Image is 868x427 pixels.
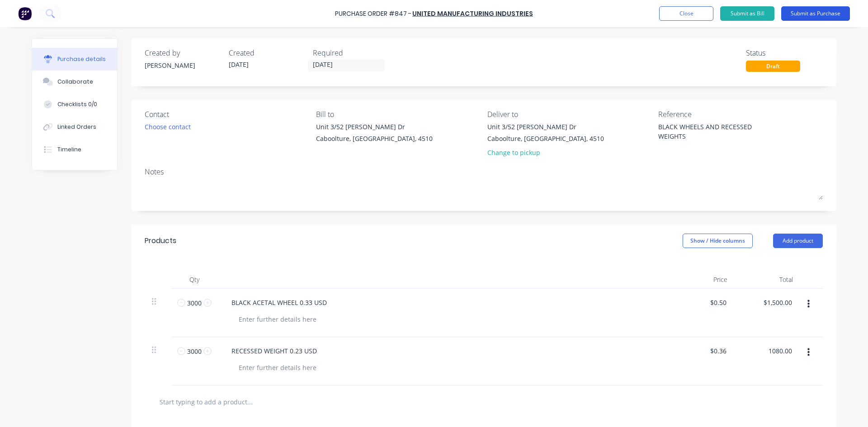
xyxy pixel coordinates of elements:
[658,122,771,142] textarea: BLACK WHEELS AND RECESSED WEIGHTS
[316,109,481,120] div: Bill to
[316,134,433,143] div: Caboolture, [GEOGRAPHIC_DATA], 4510
[746,47,823,58] div: Status
[335,9,411,19] div: Purchase Order #847 -
[224,296,334,309] div: BLACK ACETAL WHEEL 0.33 USD
[746,61,800,72] div: Draft
[412,9,533,18] a: UNITED MANUFACTURING INDUSTRIES
[57,78,93,86] div: Collaborate
[145,47,222,58] div: Created by
[57,55,106,63] div: Purchase details
[145,122,191,131] div: Choose contact
[316,122,433,131] div: Unit 3/52 [PERSON_NAME] Dr
[658,109,823,120] div: Reference
[32,93,117,116] button: Checklists 0/0
[669,271,735,289] div: Price
[18,7,32,20] img: Factory
[224,344,324,357] div: RECESSED WEIGHT 0.23 USD
[159,393,340,411] input: Start typing to add a product...
[683,234,753,248] button: Show / Hide columns
[773,234,823,248] button: Add product
[720,6,774,21] button: Submit as Bill
[735,271,800,289] div: Total
[313,47,390,58] div: Required
[487,134,604,143] div: Caboolture, [GEOGRAPHIC_DATA], 4510
[57,123,96,131] div: Linked Orders
[659,6,713,21] button: Close
[781,6,850,21] button: Submit as Purchase
[145,61,222,70] div: [PERSON_NAME]
[32,70,117,93] button: Collaborate
[229,47,306,58] div: Created
[32,116,117,138] button: Linked Orders
[57,100,97,108] div: Checklists 0/0
[172,271,217,289] div: Qty
[487,109,652,120] div: Deliver to
[145,166,823,177] div: Notes
[487,122,604,131] div: Unit 3/52 [PERSON_NAME] Dr
[32,138,117,161] button: Timeline
[145,109,309,120] div: Contact
[57,145,81,154] div: Timeline
[145,235,176,246] div: Products
[32,48,117,70] button: Purchase details
[487,148,604,157] div: Change to pickup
